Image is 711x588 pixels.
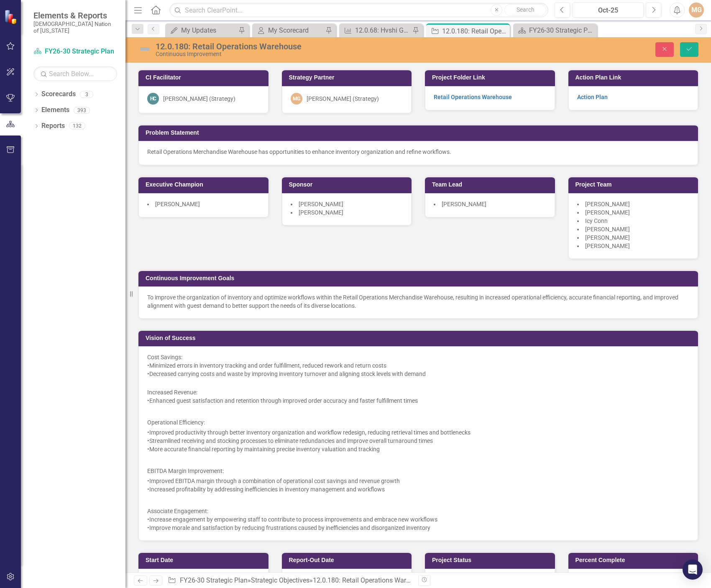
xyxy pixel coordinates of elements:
[529,25,595,36] div: FY26-30 Strategic Plan
[573,3,644,18] button: Oct-25
[147,515,689,524] div: •Increase engagement by empowering staff to contribute to process improvements and embrace new wo...
[683,560,703,580] div: Open Intercom Messenger
[41,89,76,99] a: Scorecards
[146,74,264,81] h3: CI Facilitator
[299,201,343,207] span: [PERSON_NAME]
[268,25,323,36] div: My Scorecard
[156,51,450,57] div: Continuous Improvement
[147,361,689,370] div: •Minimized errors in inventory tracking and order fulfillment, reduced rework and return costs
[41,121,65,131] a: Reports
[180,576,248,584] a: FY26-30 Strategic Plan
[289,557,408,563] h3: Report-Out Date
[147,370,689,378] div: •Decreased carrying costs and waste by improving inventory turnover and aligning stock levels wit...
[156,42,450,51] div: 12.0.180: Retail Operations Warehouse
[254,25,323,36] a: My Scorecard
[80,91,93,98] div: 3
[147,293,689,310] p: To improve the organization of inventory and optimize workflows within the Retail Operations Merc...
[307,95,379,103] div: [PERSON_NAME] (Strategy)
[147,524,689,532] div: •Improve morale and satisfaction by reducing frustrations caused by inefficiencies and disorganiz...
[147,477,689,485] div: •Improved EBITDA margin through a combination of operational cost savings and revenue growth
[181,25,236,36] div: My Updates
[504,4,546,16] button: Search
[689,3,704,18] button: MG
[585,217,608,224] span: Icy Conn
[299,209,343,216] span: [PERSON_NAME]
[146,130,694,136] h3: Problem Statement
[155,201,200,207] span: [PERSON_NAME]
[147,396,689,405] div: •Enhanced guest satisfaction and retention through improved order accuracy and faster fulfillment...
[147,505,689,515] p: Associate Engagement:
[442,201,486,207] span: [PERSON_NAME]
[313,576,427,584] div: 12.0.180: Retail Operations Warehouse
[33,20,117,34] small: [DEMOGRAPHIC_DATA] Nation of [US_STATE]
[146,275,694,281] h3: Continuous Improvement Goals
[147,465,689,477] p: EBITDA Margin Improvement:
[517,6,535,13] span: Search
[74,107,90,114] div: 393
[585,201,630,207] span: [PERSON_NAME]
[147,445,689,453] div: •More accurate financial reporting by maintaining precise inventory valuation and tracking
[291,93,302,105] div: MG
[33,10,117,20] span: Elements & Reports
[146,557,264,563] h3: Start Date
[515,25,595,36] a: FY26-30 Strategic Plan
[575,74,694,81] h3: Action Plan Link
[355,25,410,36] div: 12.0.68: Hvshi Gift Shop Inventory KPIs
[432,557,551,563] h3: Project Status
[138,42,151,56] img: Not Defined
[147,93,159,105] div: HC
[163,95,235,103] div: [PERSON_NAME] (Strategy)
[289,182,408,188] h3: Sponsor
[585,234,630,241] span: [PERSON_NAME]
[432,74,551,81] h3: Project Folder Link
[4,10,19,24] img: ClearPoint Strategy
[434,94,512,100] a: Retail Operations Warehouse
[575,5,641,15] div: Oct-25
[147,428,689,437] div: •Improved productivity through better inventory organization and workflow redesign, reducing retr...
[432,182,551,188] h3: Team Lead
[147,388,689,396] div: Increased Revenue:
[147,417,689,428] p: Operational Efficiency:
[575,182,694,188] h3: Project Team
[33,66,117,81] input: Search Below...
[169,3,548,18] input: Search ClearPoint...
[147,353,689,361] div: Cost Savings:
[289,74,408,81] h3: Strategy Partner
[147,148,689,156] p: Retail Operations Merchandise Warehouse has opportunities to enhance inventory organization and r...
[146,335,694,341] h3: Vision of Success
[69,123,85,130] div: 132
[41,105,69,115] a: Elements
[577,94,608,100] a: Action Plan
[585,243,630,249] span: [PERSON_NAME]
[585,209,630,216] span: [PERSON_NAME]
[575,557,694,563] h3: Percent Complete
[442,26,508,36] div: 12.0.180: Retail Operations Warehouse
[147,485,689,493] div: •Increased profitability by addressing inefficiencies in inventory management and workflows
[341,25,410,36] a: 12.0.68: Hvshi Gift Shop Inventory KPIs
[168,576,412,585] div: » »
[167,25,236,36] a: My Updates
[251,576,309,584] a: Strategic Objectives
[146,182,264,188] h3: Executive Champion
[147,437,689,445] div: •Streamlined receiving and stocking processes to eliminate redundancies and improve overall turna...
[585,226,630,233] span: [PERSON_NAME]
[33,47,117,56] a: FY26-30 Strategic Plan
